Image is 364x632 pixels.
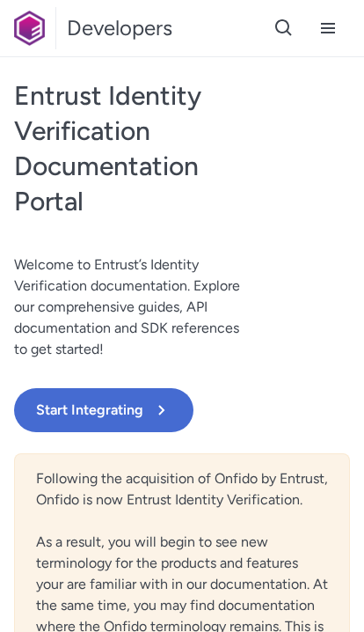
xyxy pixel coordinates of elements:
[306,6,350,50] button: Open navigation menu button
[14,388,193,432] button: Start Integrating
[273,18,295,39] svg: Open search button
[262,6,306,50] button: Open search button
[317,18,339,39] svg: Open navigation menu button
[14,78,249,219] h1: Entrust Identity Verification Documentation Portal
[14,254,249,360] p: Welcome to Entrust’s Identity Verification documentation. Explore our comprehensive guides, API d...
[14,388,249,432] a: Start Integrating
[14,11,45,46] img: Onfido Logo
[67,14,172,42] h1: Developers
